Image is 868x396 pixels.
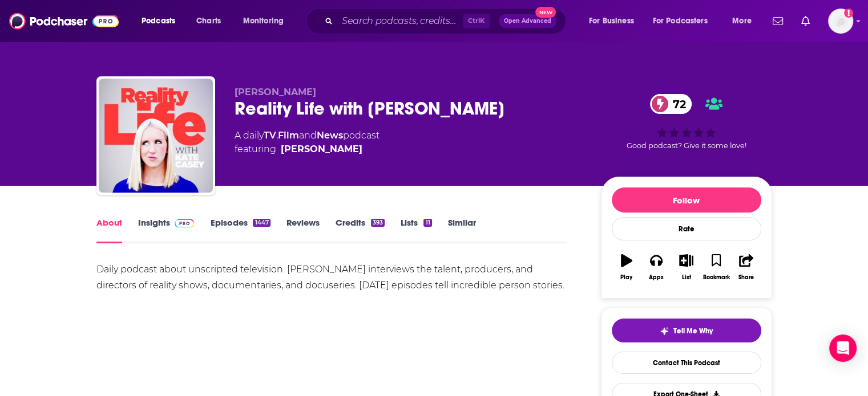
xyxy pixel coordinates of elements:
[641,247,671,288] button: Apps
[299,130,317,141] span: and
[601,87,772,157] div: 72Good podcast? Give it some love!
[96,217,122,243] a: About
[337,12,463,30] input: Search podcasts, credits, & more...
[336,217,385,243] a: Credits393
[703,274,729,281] div: Bookmark
[673,326,713,336] span: Tell Me Why
[278,130,299,141] a: Film
[829,334,857,362] div: Open Intercom Messenger
[768,11,788,31] a: Show notifications dropdown
[732,13,752,29] span: More
[253,219,270,227] div: 1447
[99,79,213,193] img: Reality Life with Kate Casey
[828,9,853,34] span: Logged in as NickG
[612,319,761,342] button: tell me why sparkleTell Me Why
[235,142,380,156] span: featuring
[423,219,431,227] div: 11
[653,13,708,29] span: For Podcasters
[504,18,551,24] span: Open Advanced
[317,130,343,141] a: News
[499,14,556,28] button: Open AdvancedNew
[448,217,476,243] a: Similar
[175,219,195,228] img: Podchaser Pro
[9,10,119,32] img: Podchaser - Follow, Share and Rate Podcasts
[828,9,853,34] img: User Profile
[138,217,195,243] a: InsightsPodchaser Pro
[645,12,724,30] button: open menu
[589,13,634,29] span: For Business
[401,217,431,243] a: Lists11
[627,141,746,150] span: Good podcast? Give it some love!
[612,187,761,213] button: Follow
[286,217,320,243] a: Reviews
[724,12,766,30] button: open menu
[671,247,701,288] button: List
[581,12,648,30] button: open menu
[96,262,567,293] div: Daily podcast about unscripted television. [PERSON_NAME] interviews the talent, producers, and di...
[661,94,692,114] span: 72
[317,8,577,34] div: Search podcasts, credits, & more...
[828,9,853,34] button: Show profile menu
[612,217,761,240] div: Rate
[276,130,278,141] span: ,
[235,129,380,156] div: A daily podcast
[189,12,228,30] a: Charts
[612,247,641,288] button: Play
[701,247,731,288] button: Bookmark
[620,274,632,281] div: Play
[463,14,490,28] span: Ctrl K
[797,11,814,31] a: Show notifications dropdown
[371,219,385,227] div: 393
[196,13,221,29] span: Charts
[210,217,270,243] a: Episodes1447
[612,352,761,374] a: Contact This Podcast
[235,87,316,97] span: [PERSON_NAME]
[844,9,853,18] svg: Add a profile image
[264,130,276,141] a: TV
[243,13,284,29] span: Monitoring
[650,94,692,114] a: 72
[649,274,664,281] div: Apps
[535,7,556,18] span: New
[682,274,691,281] div: List
[731,247,761,288] button: Share
[660,326,669,336] img: tell me why sparkle
[281,142,362,156] a: Kate Casey
[235,12,298,30] button: open menu
[134,12,190,30] button: open menu
[738,274,754,281] div: Share
[142,13,175,29] span: Podcasts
